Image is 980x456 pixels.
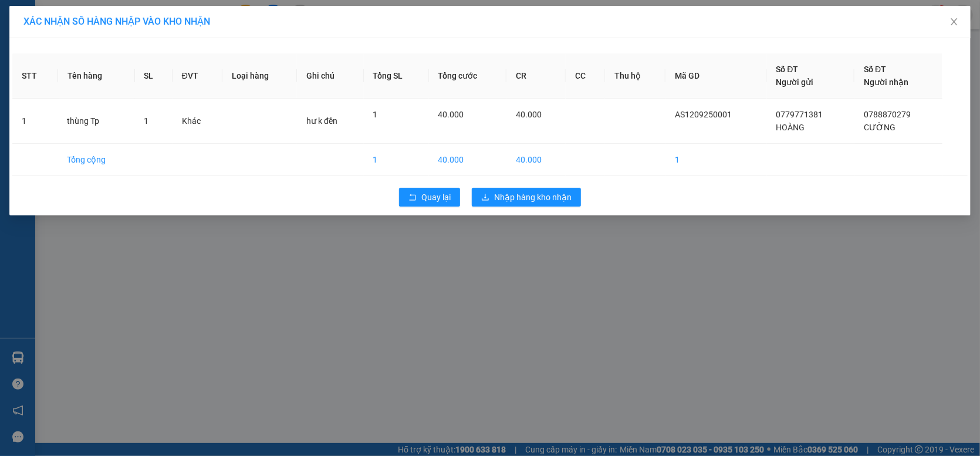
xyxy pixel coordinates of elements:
td: 1 [364,144,429,176]
th: CC [566,53,605,99]
span: 1 [144,116,149,126]
td: thùng Tp [58,99,135,144]
td: 40.000 [506,144,566,176]
th: Mã GD [665,53,766,99]
th: Tổng SL [364,53,429,99]
span: Quay lại [421,191,451,204]
th: SL [135,53,173,99]
th: STT [12,53,58,99]
span: 1 [373,110,378,119]
span: HOÀNG [776,123,805,132]
span: 0779771381 [776,110,823,119]
span: Người gửi [776,77,814,87]
span: rollback [408,193,417,202]
td: 1 [665,144,766,176]
span: 0788870279 [864,110,911,119]
td: 40.000 [429,144,506,176]
span: close [949,17,959,26]
th: Thu hộ [605,53,665,99]
button: downloadNhập hàng kho nhận [472,188,581,207]
td: Tổng cộng [58,144,135,176]
th: ĐVT [173,53,223,99]
span: 40.000 [438,110,464,119]
th: Tổng cước [429,53,506,99]
button: rollbackQuay lại [399,188,460,207]
span: XÁC NHẬN SỐ HÀNG NHẬP VÀO KHO NHẬN [23,16,210,27]
span: hư k đền [306,116,337,126]
span: Số ĐT [776,65,799,74]
span: download [481,193,489,202]
th: Tên hàng [58,53,135,99]
th: Loại hàng [222,53,297,99]
th: Ghi chú [297,53,363,99]
th: CR [506,53,566,99]
span: 40.000 [516,110,542,119]
button: Close [938,6,971,39]
td: 1 [12,99,58,144]
span: Người nhận [864,77,908,87]
span: AS1209250001 [675,110,732,119]
span: Số ĐT [864,65,886,74]
td: Khác [173,99,223,144]
span: Nhập hàng kho nhận [494,191,572,204]
span: CƯỜNG [864,123,895,132]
